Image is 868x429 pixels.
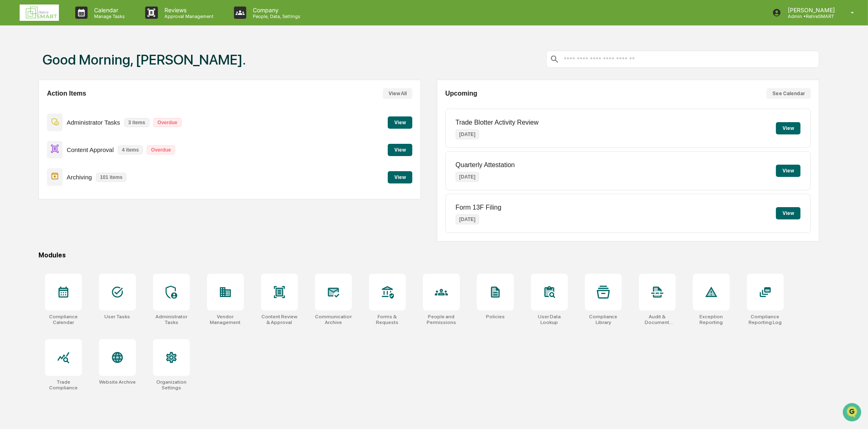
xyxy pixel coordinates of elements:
a: View [388,145,412,153]
div: Forms & Requests [369,314,406,325]
p: [DATE] [456,172,479,182]
div: Audit & Document Logs [639,314,676,325]
span: Preclearance [16,103,53,111]
p: 4 items [118,145,143,154]
p: Form 13F Filing [456,204,501,211]
h2: Action Items [47,90,86,97]
h2: Upcoming [445,90,477,97]
p: Calendar [88,7,129,13]
p: Quarterly Attestation [456,161,515,169]
div: Communications Archive [315,314,352,325]
div: User Data Lookup [531,314,568,325]
a: 🗄️Attestations [56,100,105,114]
p: 101 items [96,173,127,182]
div: Policies [486,314,505,320]
button: View [388,171,412,183]
div: Compliance Library [585,314,622,325]
div: 🔎 [8,119,15,126]
a: 🔎Data Lookup [5,115,55,130]
a: View [388,118,412,126]
button: View [776,165,801,177]
p: [PERSON_NAME] [781,7,839,13]
div: Content Review & Approval [261,314,298,325]
button: View [388,144,412,156]
h1: Good Morning, [PERSON_NAME]. [43,51,246,68]
button: See Calendar [767,88,811,99]
p: 3 items [124,118,149,127]
p: Admin • RetireSMART [781,13,839,19]
div: User Tasks [104,314,130,320]
a: Powered byPylon [58,138,99,145]
div: Exception Reporting [693,314,730,325]
p: Administrator Tasks [67,119,120,126]
div: Administrator Tasks [153,314,190,325]
span: Pylon [81,139,99,145]
button: View [776,207,801,219]
button: Start new chat [139,65,149,75]
div: Start new chat [28,63,134,71]
p: Company [246,7,304,13]
div: Trade Compliance [45,379,82,391]
div: 🗄️ [59,104,66,110]
div: 🖐️ [8,104,15,110]
img: logo [20,4,59,21]
p: [DATE] [456,214,479,224]
img: 1746055101610-c473b297-6a78-478c-a979-82029cc54cd1 [8,63,23,77]
p: Overdue [147,145,175,154]
div: We're available if you need us! [28,71,103,77]
iframe: Open customer support [842,402,864,424]
p: Manage Tasks [88,13,129,19]
p: [DATE] [456,130,479,139]
button: View All [383,88,412,99]
div: People and Permissions [423,314,460,325]
button: View [388,116,412,129]
div: Compliance Reporting Log [747,314,784,325]
div: Website Archive [99,379,136,385]
span: Attestations [67,103,101,111]
a: 🖐️Preclearance [5,100,56,114]
div: Compliance Calendar [45,314,82,325]
p: Reviews [158,7,218,13]
button: View [776,122,801,134]
span: Data Lookup [16,118,52,127]
p: Overdue [153,118,182,127]
p: Content Approval [67,146,114,153]
p: People, Data, Settings [246,13,304,19]
div: Modules [38,251,820,259]
p: Archiving [67,174,92,181]
div: Organization Settings [153,379,190,391]
a: View [388,173,412,181]
p: Trade Blotter Activity Review [456,119,539,126]
div: Vendor Management [207,314,244,325]
p: Approval Management [158,13,218,19]
p: How can we help? [8,17,149,30]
